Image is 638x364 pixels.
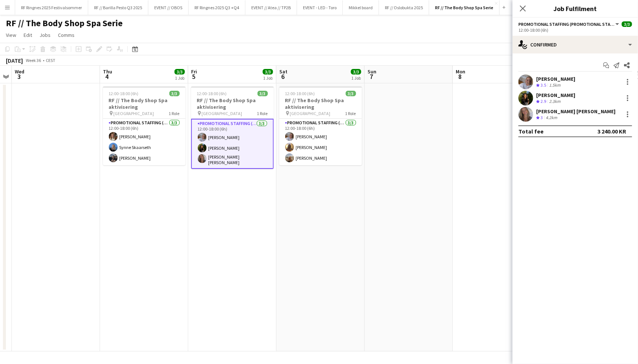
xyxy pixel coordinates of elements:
[541,82,546,88] span: 3.5
[58,32,75,38] span: Comms
[297,0,343,15] button: EVENT - LED - Toro
[109,91,139,96] span: 12:00-18:00 (6h)
[197,91,227,96] span: 12:00-18:00 (6h)
[279,68,287,75] span: Sat
[290,111,331,116] span: [GEOGRAPHIC_DATA]
[148,0,189,15] button: EVENT // OBOS
[14,72,24,81] span: 3
[88,0,148,15] button: RF // Barilla Pesto Q3 2025
[3,30,19,40] a: View
[202,111,242,116] span: [GEOGRAPHIC_DATA]
[114,111,154,116] span: [GEOGRAPHIC_DATA]
[518,21,620,27] button: Promotional Staffing (Promotional Staff)
[15,68,24,75] span: Wed
[541,98,546,104] span: 2.9
[102,72,112,81] span: 4
[46,58,55,63] div: CEST
[536,92,575,98] div: [PERSON_NAME]
[191,97,274,110] h3: RF // The Body Shop Spa aktivisering
[190,72,197,81] span: 5
[39,32,51,38] span: Jobs
[343,0,379,15] button: Mikkel board
[518,21,614,27] span: Promotional Staffing (Promotional Staff)
[257,111,268,116] span: 1 Role
[351,69,361,74] span: 3/3
[346,91,356,96] span: 3/3
[175,69,185,74] span: 3/3
[518,128,544,135] div: Total fee
[245,0,297,15] button: EVENT // Atea // TP2B
[55,30,77,40] a: Comms
[536,76,575,82] div: [PERSON_NAME]
[6,32,16,38] span: View
[548,98,562,105] div: 2.3km
[279,86,362,165] app-job-card: 12:00-18:00 (6h)3/3RF // The Body Shop Spa aktivisering [GEOGRAPHIC_DATA]1 RolePromotional Staffi...
[368,68,376,75] span: Sun
[6,57,23,64] div: [DATE]
[103,97,186,110] h3: RF // The Body Shop Spa aktivisering
[518,27,632,33] div: 12:00-18:00 (6h)
[541,115,543,120] span: 3
[15,0,88,15] button: RF Ringnes 2025 Festivalsommer
[622,21,632,27] span: 3/3
[597,128,626,135] div: 3 240.00 KR
[191,68,197,75] span: Fri
[263,75,273,81] div: 1 Job
[258,91,268,96] span: 3/3
[345,111,356,116] span: 1 Role
[351,75,361,81] div: 1 Job
[279,119,362,165] app-card-role: Promotional Staffing (Promotional Staff)3/312:00-18:00 (6h)[PERSON_NAME][PERSON_NAME][PERSON_NAME]
[429,0,500,15] button: RF // The Body Shop Spa Serie
[548,82,562,89] div: 1.5km
[169,111,180,116] span: 1 Role
[189,0,245,15] button: RF Ringnes 2025 Q3 +Q4
[513,36,638,53] div: Confirmed
[24,58,43,63] span: Week 36
[21,30,35,40] a: Edit
[513,4,638,13] h3: Job Fulfilment
[536,108,615,115] div: [PERSON_NAME] [PERSON_NAME]
[24,32,32,38] span: Edit
[455,72,465,81] span: 8
[37,30,54,40] a: Jobs
[263,69,273,74] span: 3/3
[456,68,465,75] span: Mon
[175,75,184,81] div: 1 Job
[366,72,376,81] span: 7
[544,115,559,121] div: 4.2km
[6,18,123,29] h1: RF // The Body Shop Spa Serie
[103,86,186,165] app-job-card: 12:00-18:00 (6h)3/3RF // The Body Shop Spa aktivisering [GEOGRAPHIC_DATA]1 RolePromotional Staffi...
[285,91,315,96] span: 12:00-18:00 (6h)
[279,97,362,110] h3: RF // The Body Shop Spa aktivisering
[191,86,274,169] app-job-card: 12:00-18:00 (6h)3/3RF // The Body Shop Spa aktivisering [GEOGRAPHIC_DATA]1 RolePromotional Staffi...
[103,68,112,75] span: Thu
[103,119,186,165] app-card-role: Promotional Staffing (Promotional Staff)3/312:00-18:00 (6h)[PERSON_NAME]Synne Skaarseth[PERSON_NAME]
[169,91,180,96] span: 3/3
[191,119,274,169] app-card-role: Promotional Staffing (Promotional Staff)3/312:00-18:00 (6h)[PERSON_NAME][PERSON_NAME][PERSON_NAME...
[379,0,429,15] button: RF // Oslobukta 2025
[278,72,287,81] span: 6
